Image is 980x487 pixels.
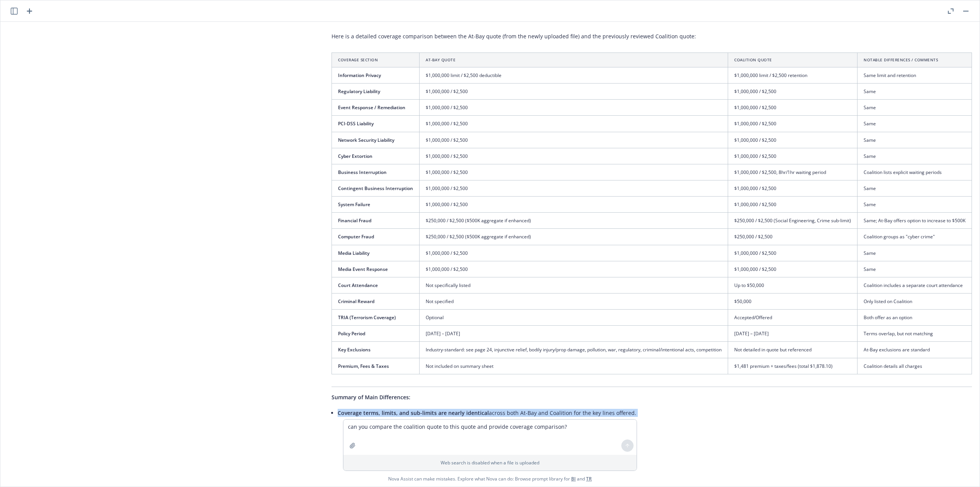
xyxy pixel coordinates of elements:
[857,100,972,116] td: Same
[338,120,374,127] span: PCI-DSS Liability
[728,52,857,67] th: Coalition Quote
[857,197,972,213] td: Same
[420,213,728,229] td: $250,000 / $2,500 ($500K aggregate if enhanced)
[338,250,369,256] span: Media Liability
[420,310,728,326] td: Optional
[728,67,857,84] td: $1,000,000 limit / $2,500 retention
[728,213,857,229] td: $250,000 / $2,500 (Social Engineering, Crime sub-limit)
[857,180,972,197] td: Same
[857,229,972,245] td: Coalition groups as "cyber crime"
[728,358,857,374] td: $1,481 premium + taxes/fees (total $1,878.10)
[338,418,972,430] li: ; Coalition's base policy matches At-Bay’s standard limit.
[338,153,372,159] span: Cyber Extortion
[857,52,972,67] th: Notable Differences / Comments
[420,294,728,310] td: Not specified
[338,217,371,224] span: Financial Fraud
[857,358,972,374] td: Coalition details all charges
[857,213,972,229] td: Same; At-Bay offers option to increase to $500K
[420,67,728,84] td: $1,000,000 limit / $2,500 deductible
[332,52,420,67] th: Coverage Section
[728,197,857,213] td: $1,000,000 / $2,500
[338,346,371,353] span: Key Exclusions
[338,314,396,321] span: TRIA (Terrorism Coverage)
[338,407,972,418] li: across both At-Bay and Coalition for the key lines offered.
[857,132,972,148] td: Same
[338,363,389,369] span: Premium, Fees & Taxes
[857,326,972,342] td: Terms overlap, but not matching
[571,476,576,482] a: BI
[857,84,972,100] td: Same
[857,67,972,84] td: Same limit and retention
[420,148,728,164] td: $1,000,000 / $2,500
[338,266,388,272] span: Media Event Response
[728,100,857,116] td: $1,000,000 / $2,500
[338,72,381,79] span: Information Privacy
[728,164,857,180] td: $1,000,000 / $2,500, 8hr/1hr waiting period
[420,84,728,100] td: $1,000,000 / $2,500
[338,201,370,208] span: System Failure
[338,169,387,175] span: Business Interruption
[420,261,728,277] td: $1,000,000 / $2,500
[338,185,413,192] span: Contingent Business Interruption
[420,197,728,213] td: $1,000,000 / $2,500
[420,132,728,148] td: $1,000,000 / $2,500
[857,148,972,164] td: Same
[857,164,972,180] td: Coalition lists explicit waiting periods
[332,394,410,401] span: Summary of Main Differences:
[420,116,728,132] td: $1,000,000 / $2,500
[728,310,857,326] td: Accepted/Offered
[332,32,972,40] p: Here is a detailed coverage comparison between the At-Bay quote (from the newly uploaded file) an...
[857,116,972,132] td: Same
[338,298,374,305] span: Criminal Reward
[857,277,972,293] td: Coalition includes a separate court attendance
[728,294,857,310] td: $50,000
[338,233,374,240] span: Computer Fraud
[728,180,857,197] td: $1,000,000 / $2,500
[420,342,728,358] td: Industry-standard: see page 24, injunctive relief, bodily injury/prop damage, pollution, war, reg...
[420,245,728,261] td: $1,000,000 / $2,500
[857,245,972,261] td: Same
[338,88,380,95] span: Regulatory Liability
[420,326,728,342] td: [DATE] – [DATE]
[728,326,857,342] td: [DATE] – [DATE]
[420,164,728,180] td: $1,000,000 / $2,500
[338,330,365,337] span: Policy Period
[420,100,728,116] td: $1,000,000 / $2,500
[857,261,972,277] td: Same
[728,229,857,245] td: $250,000 / $2,500
[420,229,728,245] td: $250,000 / $2,500 ($500K aggregate if enhanced)
[728,261,857,277] td: $1,000,000 / $2,500
[857,310,972,326] td: Both offer as an option
[728,148,857,164] td: $1,000,000 / $2,500
[728,132,857,148] td: $1,000,000 / $2,500
[857,342,972,358] td: At-Bay exclusions are standard
[728,342,857,358] td: Not detailed in quote but referenced
[338,282,378,289] span: Court Attendance
[338,137,394,143] span: Network Security Liability
[420,358,728,374] td: Not included on summary sheet
[728,116,857,132] td: $1,000,000 / $2,500
[338,104,405,111] span: Event Response / Remediation
[420,277,728,293] td: Not specifically listed
[728,245,857,261] td: $1,000,000 / $2,500
[857,294,972,310] td: Only listed on Coalition
[338,409,489,416] span: Coverage terms, limits, and sub-limits are nearly identical
[586,476,592,482] a: TR
[728,277,857,293] td: Up to $50,000
[728,84,857,100] td: $1,000,000 / $2,500
[348,459,632,466] p: Web search is disabled when a file is uploaded
[420,52,728,67] th: At-Bay Quote
[420,180,728,197] td: $1,000,000 / $2,500
[3,471,977,487] span: Nova Assist can make mistakes. Explore what Nova can do: Browse prompt library for and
